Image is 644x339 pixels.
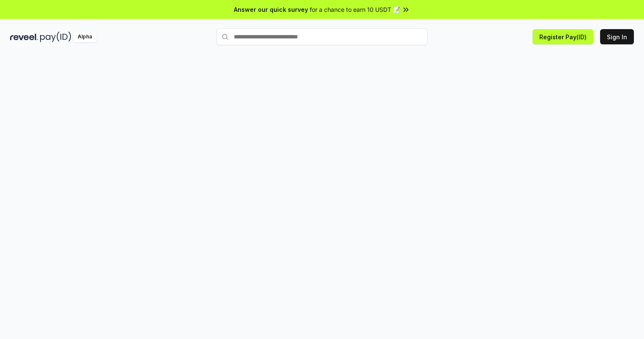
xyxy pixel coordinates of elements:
[40,32,71,42] img: pay_id
[73,32,97,42] div: Alpha
[234,5,308,14] span: Answer our quick survey
[310,5,400,14] span: for a chance to earn 10 USDT 📝
[600,29,634,44] button: Sign In
[533,29,593,44] button: Register Pay(ID)
[10,32,38,42] img: reveel_dark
